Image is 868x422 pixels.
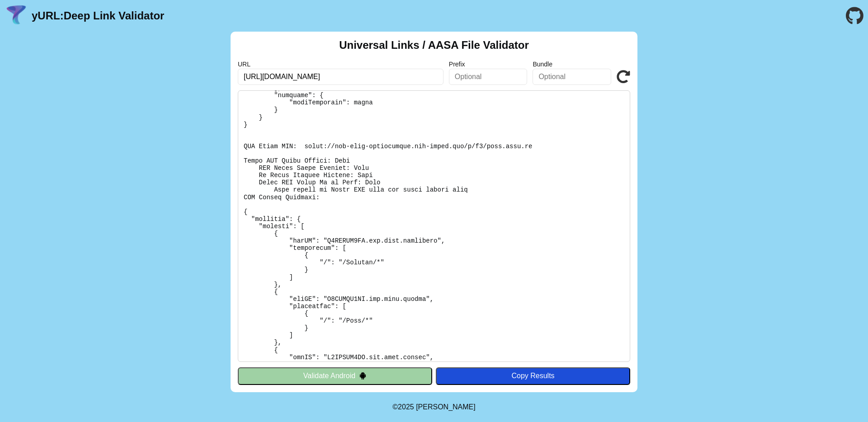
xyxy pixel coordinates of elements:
[238,367,432,384] button: Validate Android
[449,61,528,68] label: Prefix
[238,69,443,85] input: Required
[238,61,443,68] label: URL
[359,372,367,380] img: droidIcon.svg
[5,4,28,28] img: yURL Logo
[339,39,529,52] h2: Universal Links / AASA File Validator
[449,69,528,85] input: Optional
[32,9,164,22] a: yURL:Deep Link Validator
[416,403,476,411] a: Michael Ibragimchayev's Personal Site
[533,69,611,85] input: Optional
[440,372,626,380] div: Copy Results
[436,367,630,384] button: Copy Results
[392,392,475,422] footer: ©
[398,403,414,411] span: 2025
[238,90,630,362] pre: Lorem ipsu do: sitam://cons.adip.el/.sedd-eiusm/tempo-inc-utla-etdoloremag Al Enimadmi: Veni Quis...
[533,61,611,68] label: Bundle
